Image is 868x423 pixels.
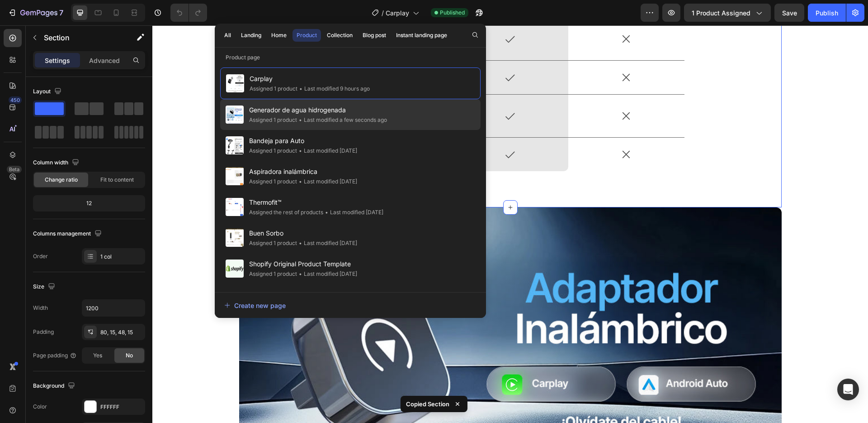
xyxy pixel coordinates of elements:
[220,29,235,42] button: All
[271,31,287,39] div: Home
[774,4,804,22] button: Save
[45,56,70,65] p: Settings
[100,253,143,261] div: 1 col
[392,29,451,42] button: Instant landing page
[297,146,357,155] div: Last modified [DATE]
[297,269,357,279] div: Last modified [DATE]
[170,4,207,22] div: Undo/Redo
[89,56,120,65] p: Advanced
[297,239,357,248] div: Last modified [DATE]
[299,240,302,246] span: •
[249,259,357,269] span: Shopify Original Product Template
[33,380,77,392] div: Background
[249,135,357,146] span: Bandeja para Auto
[359,29,390,42] button: Blog post
[782,9,797,17] span: Save
[396,31,447,39] div: Instant landing page
[224,296,477,314] button: Create new page
[93,351,102,360] span: Yes
[196,43,288,62] p: Más cómodo para subir y bajar del auto
[267,29,291,42] button: Home
[406,399,449,409] p: Copied Section
[249,177,297,186] div: Assigned 1 product
[7,166,22,173] div: Beta
[249,208,323,217] div: Assigned the rest of products
[292,29,321,42] button: Product
[299,116,302,123] span: •
[386,8,409,18] span: Carplay
[237,29,265,42] button: Landing
[382,8,384,18] span: /
[249,228,357,239] span: Buen Sorbo
[250,84,297,93] div: Assigned 1 product
[249,115,297,125] div: Assigned 1 product
[299,85,302,92] span: •
[33,86,63,98] div: Layout
[297,177,357,186] div: Last modified [DATE]
[297,31,317,39] div: Product
[9,96,22,104] div: 450
[152,25,868,423] iframe: Design area
[816,8,838,18] div: Publish
[299,147,302,154] span: •
[249,166,357,177] span: Aspiradora inalámbrica
[297,115,387,125] div: Last modified a few seconds ago
[327,31,353,39] div: Collection
[363,31,386,39] div: Blog post
[35,197,143,210] div: 12
[33,304,48,312] div: Width
[323,29,357,42] button: Collection
[808,4,846,22] button: Publish
[837,379,859,400] div: Open Intercom Messenger
[692,8,750,18] span: 1 product assigned
[100,328,143,336] div: 80, 15, 48, 15
[323,208,383,217] div: Last modified [DATE]
[241,31,261,39] div: Landing
[33,403,47,411] div: Color
[215,53,486,62] p: Product page
[33,252,48,260] div: Order
[33,351,77,360] div: Page padding
[33,157,81,169] div: Column width
[44,32,118,43] p: Section
[59,7,63,18] p: 7
[100,403,143,411] div: FFFFFF
[249,146,297,155] div: Assigned 1 product
[126,351,133,360] span: No
[196,82,288,101] p: Puerto USB libre para cargar el celular
[249,197,383,208] span: Thermofit™
[297,84,370,93] div: Last modified 9 hours ago
[249,269,297,279] div: Assigned 1 product
[4,4,67,22] button: 7
[250,73,370,84] span: Carplay
[249,105,387,115] span: Generador de agua hidrogenada
[299,270,302,277] span: •
[299,178,302,185] span: •
[440,9,465,17] span: Published
[196,125,288,134] p: Estética limpia y moderna
[224,301,286,310] div: Create new page
[33,228,104,240] div: Columns management
[325,209,328,216] span: •
[684,4,771,22] button: 1 product assigned
[249,239,297,248] div: Assigned 1 product
[224,31,231,39] div: All
[33,281,57,293] div: Size
[82,300,145,316] input: Auto
[33,328,54,336] div: Padding
[100,176,134,184] span: Fit to content
[45,176,78,184] span: Change ratio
